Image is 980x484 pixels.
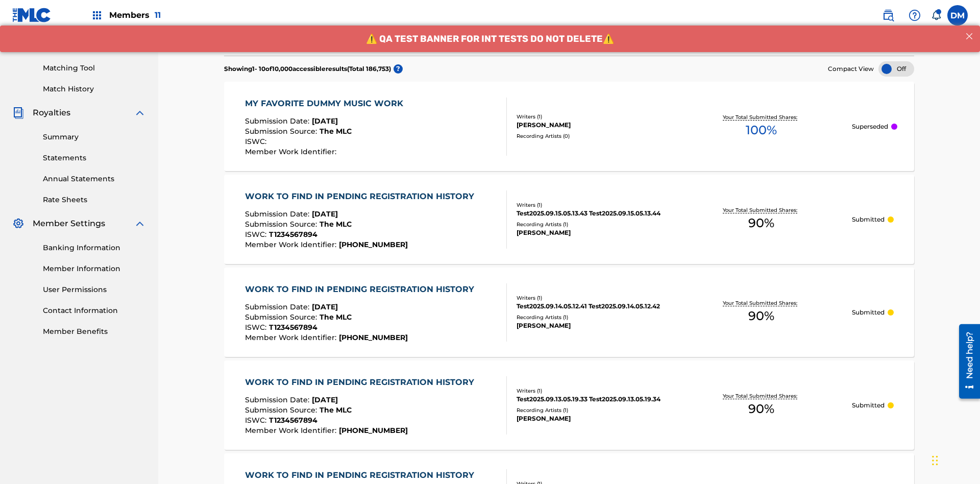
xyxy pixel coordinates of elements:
div: WORK TO FIND IN PENDING REGISTRATION HISTORY [245,190,479,203]
span: 11 [155,10,161,20]
span: Member Work Identifier : [245,333,339,342]
div: Writers ( 1 ) [517,113,671,120]
span: The MLC [320,405,352,415]
span: 90 % [748,307,774,325]
span: Member Work Identifier : [245,240,339,249]
span: Submission Date : [245,302,312,311]
div: Writers ( 1 ) [517,387,671,395]
span: T1234567894 [269,230,317,239]
p: Your Total Submitted Shares: [723,206,800,214]
p: Your Total Submitted Shares: [723,392,800,400]
a: Member Information [43,263,146,274]
img: search [882,9,894,21]
span: T1234567894 [269,323,317,332]
span: Member Settings [33,217,105,230]
div: Test2025.09.15.05.13.43 Test2025.09.15.05.13.44 [517,209,671,218]
span: [DATE] [312,116,338,126]
span: 90 % [748,400,774,418]
a: Public Search [878,5,898,26]
div: WORK TO FIND IN PENDING REGISTRATION HISTORY [245,469,479,481]
span: ? [394,64,403,74]
img: expand [134,217,146,230]
p: Your Total Submitted Shares: [723,299,800,307]
span: Members [109,9,161,21]
a: User Permissions [43,284,146,295]
span: Submission Source : [245,405,320,415]
a: WORK TO FIND IN PENDING REGISTRATION HISTORYSubmission Date:[DATE]Submission Source:The MLCISWC:T... [224,360,914,450]
span: Compact View [828,64,874,74]
a: Summary [43,132,146,142]
a: WORK TO FIND IN PENDING REGISTRATION HISTORYSubmission Date:[DATE]Submission Source:The MLCISWC:T... [224,268,914,357]
span: Member Work Identifier : [245,147,339,156]
img: Member Settings [12,217,24,230]
p: Your Total Submitted Shares: [723,113,800,121]
span: The MLC [320,127,352,136]
span: The MLC [320,312,352,322]
div: Test2025.09.13.05.19.33 Test2025.09.13.05.19.34 [517,395,671,404]
div: Writers ( 1 ) [517,201,671,209]
span: Royalties [33,107,70,119]
span: Member Work Identifier : [245,426,339,435]
div: WORK TO FIND IN PENDING REGISTRATION HISTORY [245,376,479,389]
span: ISWC : [245,137,269,146]
span: The MLC [320,220,352,229]
span: 100 % [746,121,777,139]
div: Recording Artists ( 0 ) [517,132,671,140]
a: Banking Information [43,243,146,253]
span: ISWC : [245,416,269,425]
div: Recording Artists ( 1 ) [517,313,671,321]
span: Submission Date : [245,116,312,126]
img: MLC Logo [12,8,52,22]
span: ⚠️ QA TEST BANNER FOR INT TESTS DO NOT DELETE⚠️ [366,8,614,19]
img: help [909,9,921,21]
div: [PERSON_NAME] [517,414,671,423]
span: Submission Source : [245,127,320,136]
div: [PERSON_NAME] [517,120,671,130]
div: Recording Artists ( 1 ) [517,221,671,228]
a: Annual Statements [43,174,146,184]
span: [PHONE_NUMBER] [339,333,408,342]
p: Submitted [852,401,885,410]
a: Matching Tool [43,63,146,74]
span: Submission Source : [245,220,320,229]
span: Submission Date : [245,395,312,404]
a: Member Benefits [43,326,146,337]
p: Showing 1 - 10 of 10,000 accessible results (Total 186,753 ) [224,64,391,74]
span: T1234567894 [269,416,317,425]
span: [PHONE_NUMBER] [339,240,408,249]
div: Help [904,5,925,26]
div: User Menu [947,5,968,26]
p: Submitted [852,215,885,224]
div: [PERSON_NAME] [517,228,671,237]
div: [PERSON_NAME] [517,321,671,330]
a: Match History [43,84,146,94]
img: Top Rightsholders [91,9,103,21]
span: [PHONE_NUMBER] [339,426,408,435]
span: ISWC : [245,230,269,239]
div: Notifications [931,10,941,20]
span: [DATE] [312,395,338,404]
div: Writers ( 1 ) [517,294,671,302]
span: Submission Source : [245,312,320,322]
a: WORK TO FIND IN PENDING REGISTRATION HISTORYSubmission Date:[DATE]Submission Source:The MLCISWC:T... [224,175,914,264]
span: [DATE] [312,209,338,219]
div: Test2025.09.14.05.12.41 Test2025.09.14.05.12.42 [517,302,671,311]
a: MY FAVORITE DUMMY MUSIC WORKSubmission Date:[DATE]Submission Source:The MLCISWC:Member Work Ident... [224,82,914,171]
img: Royalties [12,107,24,119]
p: Submitted [852,308,885,317]
iframe: Resource Center [951,320,980,404]
p: Superseded [852,122,888,131]
div: MY FAVORITE DUMMY MUSIC WORK [245,98,408,110]
div: Drag [932,445,938,476]
span: [DATE] [312,302,338,311]
span: ISWC : [245,323,269,332]
img: expand [134,107,146,119]
a: Contact Information [43,305,146,316]
span: Submission Date : [245,209,312,219]
span: 90 % [748,214,774,232]
div: WORK TO FIND IN PENDING REGISTRATION HISTORY [245,283,479,296]
iframe: Chat Widget [929,435,980,484]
